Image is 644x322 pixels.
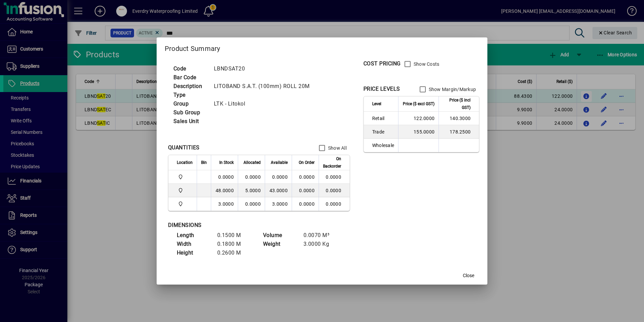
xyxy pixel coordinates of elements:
td: Volume [260,231,300,240]
td: 122.0000 [398,112,439,125]
span: Price ($ incl GST) [443,96,471,111]
span: On Order [299,159,315,166]
span: Location [177,159,193,166]
div: COST PRICING [363,60,401,68]
label: Show Margin/Markup [427,86,476,93]
td: 0.0070 M³ [300,231,341,240]
td: 155.0000 [398,125,439,139]
td: 3.0000 [265,197,292,211]
td: 0.0000 [265,170,292,184]
td: Bar Code [170,73,211,82]
td: 178.2500 [439,125,479,139]
td: Height [173,248,214,257]
td: 5.0000 [238,184,265,197]
td: Type [170,91,211,99]
h2: Product Summary [157,37,487,57]
td: LITOBAND S.A.T. (100mm) ROLL 20M [211,82,318,91]
span: 0.0000 [299,174,315,180]
span: Trade [372,128,394,135]
span: Wholesale [372,142,394,149]
td: Sales Unit [170,117,211,126]
span: Available [271,159,288,166]
td: Length [173,231,214,240]
td: 0.2600 M [214,248,254,257]
td: Weight [260,240,300,248]
td: 43.0000 [265,184,292,197]
span: Bin [201,159,207,166]
td: Group [170,99,211,108]
td: 0.0000 [238,197,265,211]
label: Show Costs [412,61,440,67]
span: Allocated [244,159,261,166]
div: PRICE LEVELS [363,85,400,93]
span: Close [463,272,474,279]
span: 0.0000 [299,201,315,207]
span: Level [372,100,381,108]
label: Show All [327,145,347,151]
td: Width [173,240,214,248]
td: 0.0000 [319,170,350,184]
td: 48.0000 [211,184,238,197]
div: DIMENSIONS [168,221,336,229]
span: 0.0000 [299,188,315,193]
td: 0.1800 M [214,240,254,248]
td: 140.3000 [439,112,479,125]
td: 0.0000 [211,170,238,184]
td: Sub Group [170,108,211,117]
td: 0.0000 [319,197,350,211]
td: 0.0000 [238,170,265,184]
td: Description [170,82,211,91]
td: 0.1500 M [214,231,254,240]
span: On Backorder [323,155,341,170]
td: Code [170,64,211,73]
td: LBNDSAT20 [211,64,318,73]
div: QUANTITIES [168,144,200,152]
td: 0.0000 [319,184,350,197]
span: In Stock [219,159,234,166]
td: 3.0000 [211,197,238,211]
td: LTK - Litokol [211,99,318,108]
td: 3.0000 Kg [300,240,341,248]
button: Close [458,270,479,282]
span: Retail [372,115,394,122]
span: Price ($ excl GST) [403,100,434,108]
